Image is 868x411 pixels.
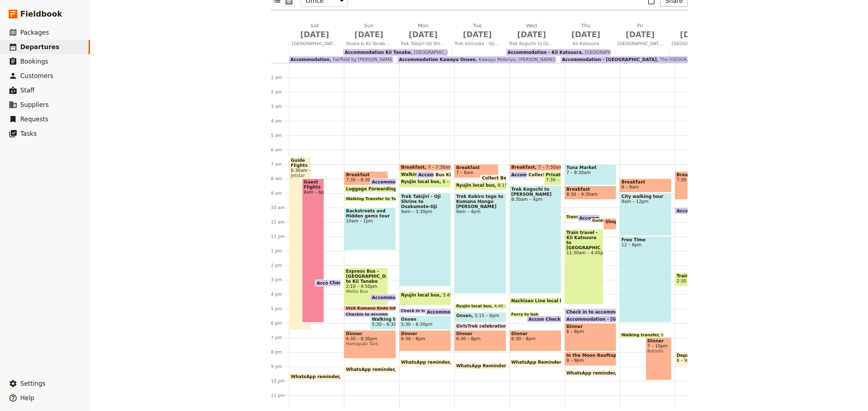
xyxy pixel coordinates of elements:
span: Packages [20,29,49,36]
span: Accommodation - Kii Katsuura [528,317,606,321]
span: 11:30am – 4:45pm [566,250,602,255]
div: 7 am [271,161,289,167]
span: 7 – 10pm [647,343,670,349]
span: Collect Bento box lunches [482,176,549,181]
div: 5 am [271,133,289,138]
div: Accommodation - Kii Katsuura[GEOGRAPHIC_DATA] [506,49,610,56]
div: 3 am [271,104,289,109]
span: Nachisan Line local bus [511,298,572,303]
div: Accommodation Kawayu Onsen [510,171,539,178]
span: Fairfield by [PERSON_NAME] [329,57,394,62]
span: WhatsApp Reminder [511,360,564,365]
span: Check in to accommodation [330,280,401,285]
div: GirlsTrek celebration champage [454,323,506,330]
span: Trek Takijiri-Oji Shrine to Chikatsuyu-Oji [397,41,449,47]
div: Checkin to accommodation [544,316,561,323]
span: Shop for lunch and snacks [605,219,673,224]
button: Fri [DATE][GEOGRAPHIC_DATA]/shopping/dinner [614,22,669,49]
span: Kii-Katsuura [560,41,612,47]
span: Accommodation - [GEOGRAPHIC_DATA] [566,317,664,321]
div: 6 am [271,147,289,153]
div: Collect Bento box lunches [480,175,506,182]
span: Free Time [621,237,669,242]
span: Accommodation Kawayu Onsen [427,310,507,314]
div: Private taxi transfer7:30 – 8:30am [544,171,561,185]
span: Breakfast [621,179,669,185]
span: Breakfast [346,172,386,177]
span: Ryujin local bus [401,293,443,298]
span: Breakfast [456,165,497,170]
span: 8 – 8:40am [443,179,467,187]
div: Accommodation [315,280,337,286]
span: [DATE] [292,29,337,40]
button: Sun [DATE]Osaka & Kii-Tanabe Coastal Amble [343,22,397,49]
div: Accommodation Kii Tanabe [370,294,396,301]
span: [DATE] [400,29,446,40]
div: Dinner6:30 – 8pm [454,330,506,351]
div: Breakfast7 – 7:30amWalking Transfer to bus stationAccommodation Kii TanabeBus KittyRyujin local b... [399,63,454,410]
span: 5:15 – 6pm [475,313,499,321]
div: Check in to accommodation [399,308,443,313]
span: Hamayaki Taro [346,341,394,346]
span: Suppliers [20,101,49,108]
span: WhatsApp Reminder [456,363,509,368]
div: Shop for lunch and snacks [603,218,616,230]
span: Customers [20,72,53,79]
div: Dinner6 – 8pm [565,323,616,351]
span: Ryujin local bus [456,304,494,308]
div: Trek Takijiri - Oji Shrine to Osakamoto-Oji9am – 3:30pm [399,193,451,286]
span: [DATE] [509,29,554,40]
span: 6:30am – 6:30pm [291,168,309,173]
span: 7 – 7:30am [538,165,562,170]
span: 8:30am – 4pm [511,197,559,202]
span: Express Bus - [GEOGRAPHIC_DATA] to Kii Tanabe [346,269,386,284]
h2: Mon [400,22,446,40]
span: Trek Koguchi to [GEOGRAPHIC_DATA] [506,41,557,47]
div: Breakfast7:30 – 9:30am [675,171,727,200]
div: 3 pm [271,277,289,283]
span: Departing flights [677,353,725,358]
span: 12 – 6pm [621,242,669,247]
div: 11 am [271,219,289,225]
div: Walking Transfer to bus station [399,171,429,178]
div: Train Travel2:30 – 3:30pm [675,272,727,286]
span: 8 – 9am [621,185,639,190]
div: 10 pm [271,378,289,384]
span: Transfer to [GEOGRAPHIC_DATA] [566,215,642,219]
h2: Thu [563,22,609,40]
h2: Fri [617,22,663,40]
span: Help [20,394,34,402]
div: Trek Koguchi to [PERSON_NAME]8:30am – 4pm [510,186,561,294]
h2: Tue [455,22,500,40]
div: Breakfast8 – 9am [620,178,671,192]
div: Accommodation Kawayu OnsenKawayu Midoriya, [PERSON_NAME] [397,56,556,63]
span: Tuna Market [566,165,614,170]
div: Breakfast7 – 7:30am [399,164,451,171]
span: Dinner [456,331,504,336]
h2: Sat [292,22,337,40]
div: 9 pm [271,364,289,369]
span: Accommodation [372,179,414,184]
div: Walking transfer6:40 – 6:50pm [620,333,664,338]
span: Guide Flights [291,158,309,168]
span: Kawayu Midoriya, [PERSON_NAME] [476,57,554,62]
span: Dinner [511,331,559,336]
div: Express Bus - [GEOGRAPHIC_DATA] to Kii Tanabe2:10 – 4:50pmMeiko Bus [344,268,388,306]
span: [DATE] [346,29,392,40]
span: Accommodation Kawayu Onsen [511,172,591,177]
div: Breakfast7:30 – 8:30amAccommodationLuggage ForwardingWalking Transfer to Tour meet pointBackstree... [344,63,399,410]
div: 8 pm [271,349,289,355]
span: Accommodation Kawayu Onsen [399,57,476,62]
div: Guest Flights8am – 6pm [302,178,324,323]
div: Dinner7 – 10pmKotoshi [646,337,672,380]
div: Breakfast7 – 7:30am [510,164,561,171]
span: Trek Ichirzuka - Oji to Kumano Hongu [PERSON_NAME] [452,41,503,47]
span: 6:30 – 8pm [401,336,449,341]
div: WhatsApp reminder [399,359,451,366]
span: Breakfast [511,165,538,170]
span: [DATE] [563,29,609,40]
div: Accommodation - [GEOGRAPHIC_DATA] [565,316,616,323]
span: Check in to accommodation [566,310,637,314]
span: Guide to purchase tickets to [GEOGRAPHIC_DATA] [592,219,707,223]
div: Accommodation - Kii Katsuura [527,316,556,323]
